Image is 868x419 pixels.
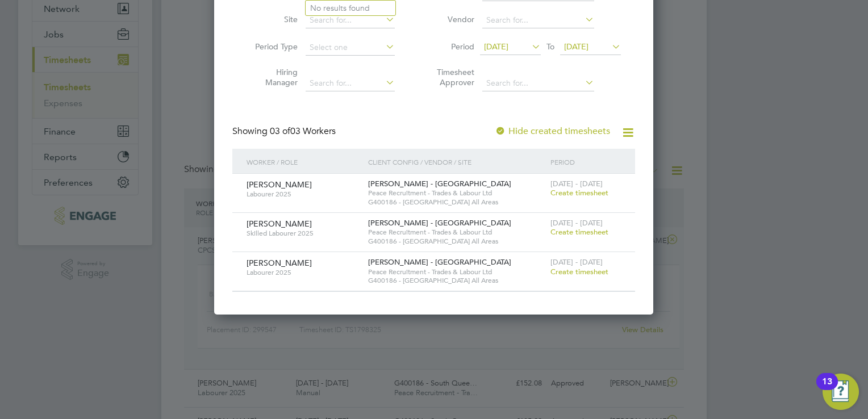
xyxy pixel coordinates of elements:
label: Hiring Manager [247,67,298,87]
label: Period [423,41,474,52]
input: Search for... [482,12,594,28]
label: Site [247,14,298,24]
input: Search for... [306,12,395,28]
span: Create timesheet [550,267,608,276]
div: Period [548,149,624,175]
span: Peace Recruitment - Trades & Labour Ltd [368,228,545,237]
span: [DATE] - [DATE] [550,218,603,228]
span: [PERSON_NAME] - [GEOGRAPHIC_DATA] [368,218,511,228]
span: Create timesheet [550,227,608,237]
span: Labourer 2025 [247,190,360,199]
span: [DATE] [564,41,589,52]
span: G400186 - [GEOGRAPHIC_DATA] All Areas [368,237,545,246]
label: Period Type [247,41,298,52]
span: [DATE] [484,41,508,52]
span: Labourer 2025 [247,268,360,277]
span: G400186 - [GEOGRAPHIC_DATA] All Areas [368,276,545,285]
label: Hide created timesheets [495,125,610,137]
div: Client Config / Vendor / Site [365,149,548,175]
label: Timesheet Approver [423,67,474,87]
span: Peace Recruitment - Trades & Labour Ltd [368,188,545,198]
span: Peace Recruitment - Trades & Labour Ltd [368,267,545,276]
span: Create timesheet [550,188,608,198]
span: [PERSON_NAME] [247,219,312,229]
button: Open Resource Center, 13 new notifications [823,374,859,410]
span: [PERSON_NAME] [247,258,312,268]
span: To [543,39,558,54]
span: G400186 - [GEOGRAPHIC_DATA] All Areas [368,198,545,207]
span: [PERSON_NAME] - [GEOGRAPHIC_DATA] [368,179,511,188]
span: [PERSON_NAME] [247,179,312,190]
li: No results found [306,1,395,15]
input: Search for... [482,76,594,91]
span: [DATE] - [DATE] [550,179,603,188]
span: 03 Workers [270,125,336,137]
span: Skilled Labourer 2025 [247,229,360,238]
div: Worker / Role [244,149,365,175]
label: Vendor [423,14,474,24]
span: 03 of [270,125,290,137]
span: [PERSON_NAME] - [GEOGRAPHIC_DATA] [368,257,511,267]
input: Search for... [306,76,395,91]
div: 13 [822,382,832,396]
span: [DATE] - [DATE] [550,257,603,267]
input: Select one [306,40,395,56]
div: Showing [232,125,338,137]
